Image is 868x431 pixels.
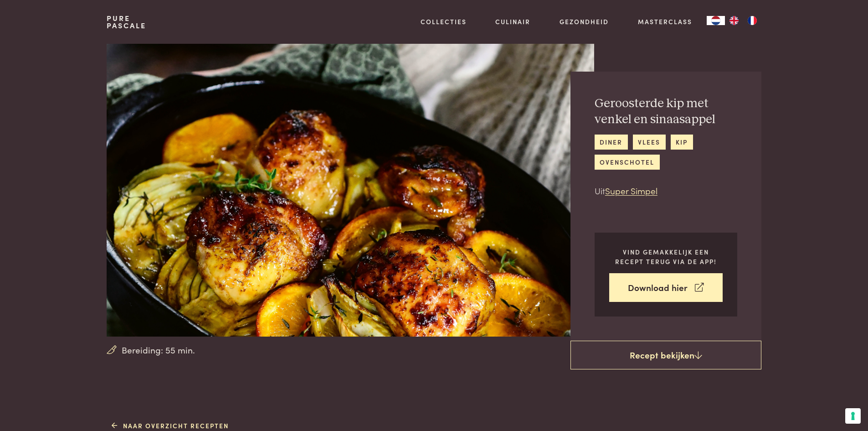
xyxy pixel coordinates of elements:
[560,17,609,26] a: Gezondheid
[421,17,467,26] a: Collecties
[122,343,195,357] span: Bereiding: 55 min.
[609,273,723,302] a: Download hier
[595,135,628,150] a: diner
[495,17,530,26] a: Culinair
[107,44,594,337] img: Geroosterde kip met venkel en sinaasappel
[570,341,761,370] a: Recept bekijken
[609,247,723,266] p: Vind gemakkelijk een recept terug via de app!
[595,96,737,127] h2: Geroosterde kip met venkel en sinaasappel
[707,16,725,25] a: NL
[725,16,761,25] ul: Language list
[638,17,692,26] a: Masterclass
[743,16,761,25] a: FR
[845,408,861,424] button: Uw voorkeuren voor toestemming voor trackingtechnologieën
[595,184,737,197] p: Uit
[725,16,743,25] a: EN
[595,155,660,170] a: ovenschotel
[707,16,725,25] div: Language
[107,15,146,29] a: PurePascale
[112,421,229,431] a: Naar overzicht recepten
[605,184,657,197] a: Super Simpel
[633,135,666,150] a: vlees
[671,135,693,150] a: kip
[707,16,761,25] aside: Language selected: Nederlands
